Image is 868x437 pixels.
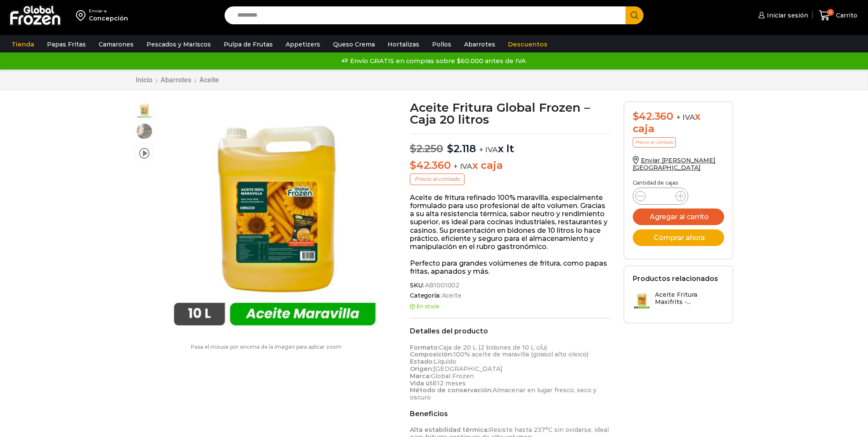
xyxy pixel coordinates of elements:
[447,142,476,155] bdi: 2.118
[410,142,443,155] bdi: 2.250
[410,372,431,380] strong: Marca:
[447,142,453,155] span: $
[504,36,552,52] a: Descuentos
[199,76,219,84] a: Aceite
[817,6,859,26] a: 0 Carrito
[410,386,493,394] strong: Método de conservación:
[410,292,611,299] span: Categoría:
[160,76,192,84] a: Abarrotes
[410,194,611,251] p: Aceite de fritura refinado 100% maravilla, especialmente formulado para uso profesional de alto v...
[428,36,456,52] a: Pollos
[158,101,392,336] div: 1 / 3
[219,36,277,52] a: Pulpa de Frutas
[424,282,459,289] span: AB1001002
[410,259,611,275] p: Perfecto para grandes volúmenes de fritura, como papas fritas, apanados y más.
[410,344,439,351] strong: Formato:
[479,145,498,154] span: + IVA
[410,282,611,289] span: SKU:
[410,101,611,125] h1: Aceite Fritura Global Frozen – Caja 20 litros
[460,36,500,52] a: Abarrotes
[633,208,724,225] button: Agregar al carrito
[633,275,718,283] h2: Productos relacionados
[633,110,724,135] div: x caja
[410,142,416,155] span: $
[410,365,433,373] strong: Origen:
[158,101,392,336] img: aceite maravilla
[633,110,673,122] bdi: 42.360
[135,76,219,84] nav: Breadcrumb
[43,36,90,52] a: Papas Fritas
[410,159,416,171] span: $
[89,14,128,23] div: Concepción
[652,190,669,202] input: Product quantity
[410,426,489,434] strong: Alta estabilidad térmica:
[89,8,128,14] div: Enviar a
[655,291,724,306] h3: Aceite Fritura Maxifrits -...
[281,36,324,52] a: Appetizers
[633,110,639,122] span: $
[410,410,611,418] h2: Beneficios
[453,162,472,171] span: + IVA
[756,7,808,24] a: Iniciar sesión
[7,36,38,52] a: Tienda
[410,350,453,358] strong: Composición:
[410,344,611,401] p: Caja de 20 L (2 bidones de 10 L c/u) 100% aceite de maravilla (girasol alto oleico) Líquido [GEOG...
[410,134,611,155] p: x lt
[441,292,462,299] a: Aceite
[76,8,89,23] img: address-field-icon.svg
[136,102,153,119] span: aceite maravilla
[625,6,643,24] button: Search button
[633,291,724,310] a: Aceite Fritura Maxifrits -...
[410,358,434,365] strong: Estado:
[633,180,724,186] p: Cantidad de cajas
[410,159,450,171] bdi: 42.360
[383,36,424,52] a: Hortalizas
[135,344,397,350] p: Pasa el mouse por encima de la imagen para aplicar zoom
[834,11,857,20] span: Carrito
[136,123,153,140] span: aceite para freir
[633,156,716,171] a: Enviar [PERSON_NAME][GEOGRAPHIC_DATA]
[135,76,153,84] a: Inicio
[142,36,215,52] a: Pescados y Mariscos
[94,36,138,52] a: Camarones
[765,11,808,20] span: Iniciar sesión
[410,327,611,335] h2: Detalles del producto
[633,137,676,148] p: Precio al contado
[410,379,437,387] strong: Vida útil:
[329,36,379,52] a: Queso Crema
[410,174,465,185] p: Precio al contado
[676,113,695,122] span: + IVA
[410,304,611,310] p: En stock
[827,9,834,16] span: 0
[410,159,611,172] p: x caja
[633,229,724,246] button: Comprar ahora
